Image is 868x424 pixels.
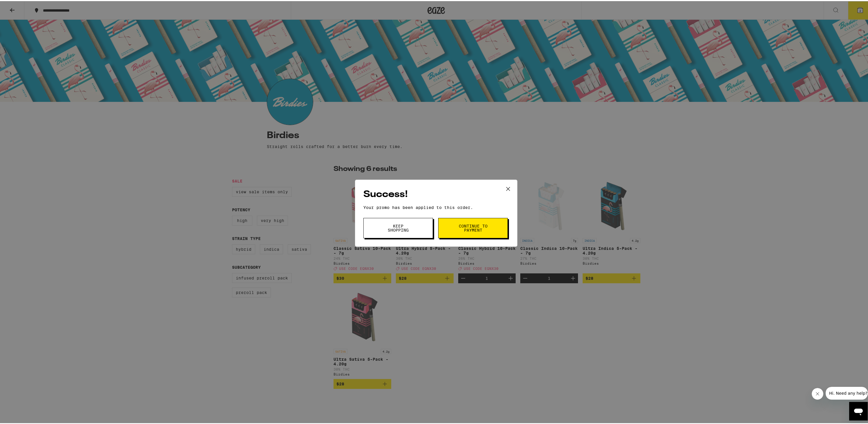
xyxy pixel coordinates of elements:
iframe: Close message [812,387,823,398]
span: Continue to payment [458,223,488,231]
h2: Success! [363,187,509,200]
iframe: Button to launch messaging window [849,401,868,419]
button: Keep Shopping [363,217,433,237]
p: Your promo has been applied to this order. [363,204,509,209]
span: Keep Shopping [383,223,413,231]
button: Continue to payment [438,217,508,237]
iframe: Message from company [826,386,868,398]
